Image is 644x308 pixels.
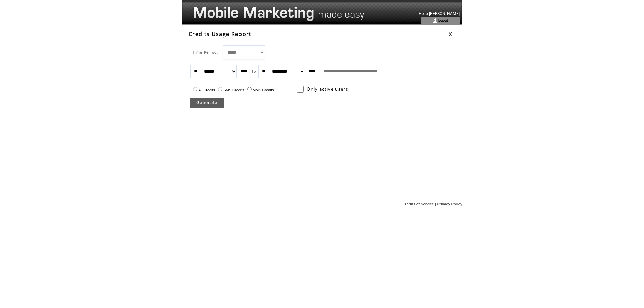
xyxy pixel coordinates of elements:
label: SMS Credits [216,88,244,92]
span: Only active users [307,86,348,92]
a: logout [438,18,448,22]
span: Hello [PERSON_NAME] [419,11,460,16]
input: All Credits [193,87,197,91]
span: to [252,69,256,74]
span: Credits Usage Report [189,30,252,38]
span: | [435,202,436,206]
img: account_icon.gif [433,18,438,23]
label: MMS Credits [246,88,274,92]
a: Terms of Service [405,202,434,206]
input: SMS Credits [218,87,222,91]
a: Generate [190,98,224,108]
input: MMS Credits [247,87,252,91]
a: Privacy Policy [437,202,462,206]
span: Time Period: [192,50,219,55]
label: All Credits [191,88,215,92]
